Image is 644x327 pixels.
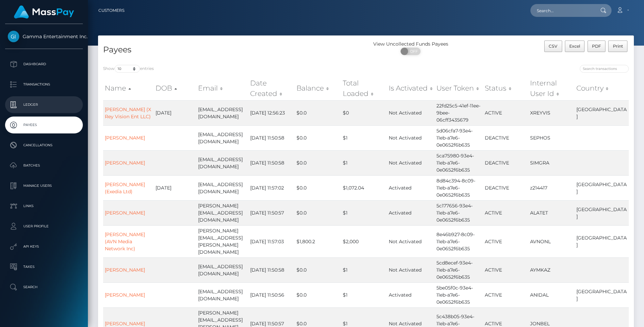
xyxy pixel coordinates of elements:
td: [DATE] 11:57:03 [248,225,295,257]
td: $0.0 [295,150,341,175]
td: DEACTIVE [483,175,528,200]
input: Search transactions [580,65,629,73]
th: Total Loaded: activate to sort column ascending [341,76,387,100]
td: [EMAIL_ADDRESS][DOMAIN_NAME] [196,150,248,175]
td: $0.0 [295,257,341,282]
th: Internal User Id: activate to sort column ascending [528,76,574,100]
td: [EMAIL_ADDRESS][DOMAIN_NAME] [196,257,248,282]
p: Batches [8,160,80,171]
button: CSV [544,41,562,52]
p: Manage Users [8,181,80,191]
td: 8e46b927-8c09-11eb-a7e6-0e0652f6b635 [435,225,483,257]
a: User Profile [5,218,83,235]
td: ALATET [528,200,574,225]
a: [PERSON_NAME] (AVN Media Network Inc) [105,231,145,252]
a: Cancellations [5,137,83,154]
td: 5cd8ecef-93e4-11eb-a7e6-0e0652f6b635 [435,257,483,282]
span: OFF [404,48,421,55]
td: [EMAIL_ADDRESS][DOMAIN_NAME] [196,175,248,200]
p: API Keys [8,242,80,252]
td: AVNONL [528,225,574,257]
td: $0 [341,100,387,125]
img: MassPay Logo [14,5,74,19]
td: [EMAIL_ADDRESS][DOMAIN_NAME] [196,125,248,150]
td: 5d06cfa7-93e4-11eb-a7e6-0e0652f6b635 [435,125,483,150]
a: [PERSON_NAME] [105,292,145,298]
td: DEACTIVE [483,125,528,150]
p: Dashboard [8,59,80,69]
td: [DATE] 11:57:02 [248,175,295,200]
td: 8d84c394-8c09-11eb-a7e6-0e0652f6b635 [435,175,483,200]
td: Activated [387,200,435,225]
td: $1 [341,150,387,175]
td: $1 [341,200,387,225]
td: Not Activated [387,257,435,282]
td: 22fd25c5-41ef-11ee-9bee-06cff3435679 [435,100,483,125]
td: $0.0 [295,200,341,225]
td: [GEOGRAPHIC_DATA] [575,175,629,200]
td: Not Activated [387,100,435,125]
th: Balance: activate to sort column ascending [295,76,341,100]
td: [DATE] 11:50:58 [248,257,295,282]
th: Status: activate to sort column ascending [483,76,528,100]
td: XREYVIS [528,100,574,125]
td: [GEOGRAPHIC_DATA] [575,282,629,307]
img: Gamma Entertainment Inc. [8,31,19,42]
th: Email: activate to sort column ascending [196,76,248,100]
td: [GEOGRAPHIC_DATA] [575,100,629,125]
a: [PERSON_NAME] [105,321,145,327]
a: Batches [5,157,83,174]
th: DOB: activate to sort column descending [154,76,197,100]
td: $1 [341,282,387,307]
p: Ledger [8,100,80,110]
td: 5be05f0c-93e4-11eb-a7e6-0e0652f6b635 [435,282,483,307]
select: Showentries [115,65,140,73]
th: Name: activate to sort column ascending [103,76,154,100]
div: View Uncollected Funds Payees [366,41,455,48]
td: ANIDAL [528,282,574,307]
p: Payees [8,120,80,130]
a: [PERSON_NAME] (Exedia Ltd) [105,181,145,195]
td: Activated [387,175,435,200]
input: Search... [530,4,594,17]
td: 5c177656-93e4-11eb-a7e6-0e0652f6b635 [435,200,483,225]
p: Links [8,201,80,211]
td: Activated [387,282,435,307]
a: [PERSON_NAME] [105,210,145,216]
h4: Payees [103,44,361,56]
td: $1 [341,125,387,150]
td: [EMAIL_ADDRESS][DOMAIN_NAME] [196,100,248,125]
td: ACTIVE [483,200,528,225]
td: Not Activated [387,125,435,150]
td: 5ca75980-93e4-11eb-a7e6-0e0652f6b635 [435,150,483,175]
a: Payees [5,117,83,133]
a: Taxes [5,258,83,275]
td: [PERSON_NAME][EMAIL_ADDRESS][PERSON_NAME][DOMAIN_NAME] [196,225,248,257]
button: Excel [565,41,585,52]
td: [DATE] 11:50:58 [248,125,295,150]
a: [PERSON_NAME] [105,267,145,273]
td: $2,000 [341,225,387,257]
td: [DATE] 11:50:56 [248,282,295,307]
td: $1 [341,257,387,282]
th: Is Activated: activate to sort column ascending [387,76,435,100]
label: Show entries [103,65,154,73]
span: CSV [549,44,557,49]
td: ACTIVE [483,257,528,282]
a: Transactions [5,76,83,93]
td: $0.0 [295,282,341,307]
td: $1,800.2 [295,225,341,257]
td: $0.0 [295,125,341,150]
td: [DATE] [154,175,197,200]
a: Search [5,279,83,296]
td: [DATE] [154,100,197,125]
span: Gamma Entertainment Inc. [5,33,83,40]
button: PDF [588,41,606,52]
td: [DATE] 11:50:58 [248,150,295,175]
p: Transactions [8,79,80,90]
a: Dashboard [5,56,83,73]
a: Manage Users [5,177,83,194]
th: Date Created: activate to sort column ascending [248,76,295,100]
td: ACTIVE [483,282,528,307]
a: Customers [98,3,124,18]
